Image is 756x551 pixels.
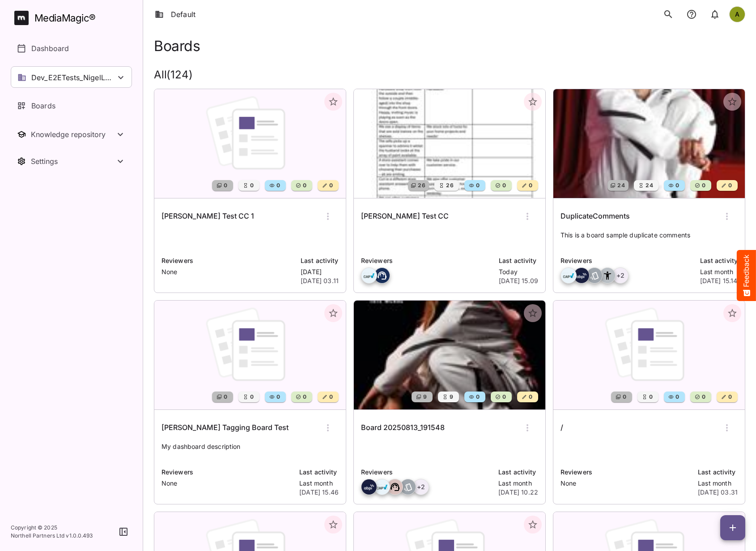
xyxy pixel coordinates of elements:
p: Last activity [698,467,738,477]
p: [DATE] 10.22 [498,488,538,497]
span: 0 [675,392,679,401]
span: 0 [675,181,679,190]
div: + 2 [612,267,629,284]
p: Last activity [700,256,738,266]
span: 0 [328,181,333,190]
img: DuplicateComments [553,89,745,198]
p: None [161,479,294,488]
span: 0 [249,392,254,401]
div: Settings [31,157,115,166]
span: 0 [223,392,227,401]
p: Last month [700,267,738,276]
img: / [553,301,745,409]
span: 0 [249,181,254,190]
span: 0 [701,392,705,401]
p: Last month [498,479,538,488]
span: 0 [648,392,653,401]
img: Adam Test CC [354,89,545,198]
span: 0 [223,181,227,190]
div: Knowledge repository [31,130,115,139]
p: Today [499,267,538,276]
span: 26 [445,181,454,190]
span: 26 [417,181,425,190]
p: Last month [299,479,339,488]
img: Rita Test CC 1 [154,89,346,198]
img: Board 20250813_191548 [354,301,545,409]
h1: Boards [154,38,200,54]
button: notifications [706,5,724,23]
p: My dashboard description [161,442,339,460]
p: Reviewers [561,256,695,266]
p: [DATE] 15.14 [700,276,738,285]
span: 0 [528,392,532,401]
p: Reviewers [161,467,294,477]
p: This is a board sample duplicate comments [561,231,738,249]
p: Last activity [301,256,339,266]
span: 24 [616,181,625,190]
p: Reviewers [361,467,493,477]
div: MediaMagic ® [34,11,96,26]
button: Toggle Settings [11,151,132,172]
p: Last month [698,479,738,488]
h6: [PERSON_NAME] Test CC 1 [161,211,254,222]
a: MediaMagic® [14,11,132,25]
nav: Settings [11,151,132,172]
span: 0 [302,181,306,190]
span: 0 [501,392,506,401]
img: Kevin Tagging Board Test [154,301,346,409]
button: Toggle Knowledge repository [11,124,132,145]
p: [DATE] 03.31 [698,488,738,497]
button: search [659,5,677,23]
span: 0 [276,181,280,190]
span: 9 [449,392,453,401]
button: Feedback [737,250,756,301]
p: Dashboard [31,43,69,54]
p: Reviewers [161,256,295,266]
h6: Board 20250813_191548 [361,422,445,434]
h6: [PERSON_NAME] Tagging Board Test [161,422,289,434]
p: Dev_E2ETests_NigelLaptop [31,72,115,83]
span: 0 [622,392,626,401]
p: [DATE] 15.46 [299,488,339,497]
p: Last activity [498,467,538,477]
p: Boards [31,100,55,111]
span: 0 [302,392,306,401]
a: Boards [11,95,132,116]
span: 0 [701,181,705,190]
nav: Knowledge repository [11,124,132,145]
h2: All ( 124 ) [154,69,745,82]
h6: DuplicateComments [561,211,630,222]
p: [DATE] 03.11 [301,276,339,285]
p: None [561,479,692,488]
span: 0 [501,181,506,190]
button: notifications [683,5,701,23]
span: 9 [422,392,427,401]
p: Reviewers [561,467,692,477]
span: 0 [276,392,280,401]
p: Last activity [499,256,538,266]
div: A [729,6,745,22]
p: Northell Partners Ltd v 1.0.0.493 [11,532,93,540]
p: [DATE] 15.09 [499,276,538,285]
div: + 2 [413,479,429,495]
p: Last activity [299,467,339,477]
span: 0 [528,181,532,190]
a: Dashboard [11,38,132,59]
span: 0 [475,181,480,190]
p: [DATE] [301,267,339,276]
span: 0 [727,392,732,401]
p: None [161,267,295,276]
span: 0 [727,181,732,190]
p: Reviewers [361,256,493,266]
h6: / [561,422,563,434]
p: Copyright © 2025 [11,524,93,532]
span: 24 [645,181,653,190]
span: 0 [328,392,333,401]
span: 0 [475,392,480,401]
h6: [PERSON_NAME] Test CC [361,211,449,222]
